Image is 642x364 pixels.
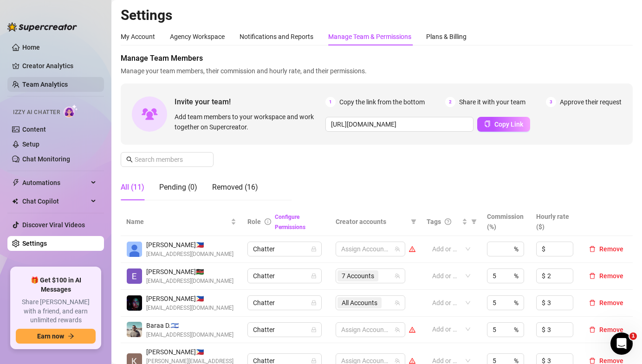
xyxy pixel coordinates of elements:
span: delete [589,326,596,333]
img: AI Chatter [64,104,78,118]
span: arrow-right [68,333,74,339]
span: team [395,327,400,332]
span: Share [PERSON_NAME] with a friend, and earn unlimited rewards [16,298,96,325]
span: Remove [599,299,623,307]
span: [EMAIL_ADDRESS][DOMAIN_NAME] [146,331,233,339]
span: Earn now [37,332,64,340]
span: Manage Team Members [121,53,633,64]
span: 1 [629,332,637,340]
span: delete [589,273,596,279]
a: Setup [22,140,39,148]
iframe: Intercom live chat [610,332,633,355]
span: warning [409,246,415,252]
span: Name [126,217,229,227]
span: Chat Copilot [22,194,88,209]
img: Chat Copilot [12,198,18,204]
span: team [395,246,400,252]
span: team [395,358,400,364]
span: Invite your team! [175,96,325,108]
span: 3 [546,97,556,107]
a: Team Analytics [22,81,68,88]
span: [EMAIL_ADDRESS][DOMAIN_NAME] [146,304,233,313]
span: 2 [445,97,455,107]
a: Creator Analytics [22,58,97,73]
img: Baraa Dacca [127,322,142,337]
span: copy [484,121,491,127]
span: Chatter [253,269,316,283]
span: Remove [599,326,623,333]
span: Manage your team members, their commission and hourly rate, and their permissions. [121,66,633,76]
span: lock [311,300,317,306]
span: delete [589,300,596,306]
a: Configure Permissions [275,214,305,230]
span: Chatter [253,296,316,310]
span: lock [311,246,317,252]
span: 🎁 Get $100 in AI Messages [16,276,96,294]
span: Baraa D. 🇮🇱 [146,320,233,331]
span: Remove [599,245,623,253]
span: [PERSON_NAME] 🇵🇭 [146,347,236,357]
span: [PERSON_NAME] 🇵🇭 [146,240,233,250]
button: Copy Link [477,117,530,132]
a: Content [22,126,46,133]
span: warning [409,326,415,333]
div: Removed (16) [212,182,258,193]
a: Discover Viral Videos [22,221,85,229]
span: Creator accounts [336,217,407,227]
span: 7 Accounts [342,271,374,281]
div: My Account [121,32,155,42]
div: Agency Workspace [170,32,225,42]
input: Search members [135,154,201,165]
span: lock [311,358,317,364]
button: Remove [585,243,627,255]
span: thunderbolt [12,179,19,186]
span: All Accounts [337,297,382,308]
button: Remove [585,324,627,335]
button: Earn nowarrow-right [16,329,96,344]
span: delete [589,358,596,364]
a: Home [22,44,40,51]
span: 7 Accounts [337,270,378,281]
span: Role [247,218,261,225]
span: lock [311,327,317,332]
h2: Settings [121,6,633,24]
img: Rexson John Gabales [127,295,142,311]
span: lock [311,273,317,279]
span: [EMAIL_ADDRESS][DOMAIN_NAME] [146,277,233,286]
th: Name [121,208,242,236]
img: logo-BBDzfeDw.svg [7,22,77,32]
button: Remove [585,270,627,281]
button: Remove [585,297,627,308]
span: filter [471,219,477,224]
span: search [126,156,133,163]
span: info-circle [265,218,271,225]
div: Plans & Billing [426,32,467,42]
img: Mark Angelo Lineses [127,242,142,257]
span: [PERSON_NAME] 🇵🇭 [146,294,233,304]
span: Copy Link [494,121,523,128]
span: filter [409,215,418,229]
span: question-circle [445,218,451,225]
span: [PERSON_NAME] 🇰🇪 [146,267,233,277]
span: Automations [22,175,88,190]
span: delete [589,246,596,252]
span: warning [409,358,415,364]
img: Ezra Mwangi [127,268,142,284]
span: Chatter [253,323,316,337]
span: 1 [325,97,336,107]
div: All (11) [121,182,144,193]
th: Commission (%) [481,208,531,236]
span: Izzy AI Chatter [13,108,60,117]
a: Chat Monitoring [22,155,70,163]
th: Hourly rate ($) [531,208,580,236]
span: team [395,300,400,306]
span: filter [411,219,416,224]
span: Copy the link from the bottom [339,97,425,107]
span: filter [469,215,479,229]
span: Add team members to your workspace and work together on Supercreator. [175,112,322,132]
span: Approve their request [560,97,622,107]
span: Tags [427,217,441,227]
span: All Accounts [342,298,377,308]
span: team [395,273,400,279]
div: Manage Team & Permissions [328,32,411,42]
